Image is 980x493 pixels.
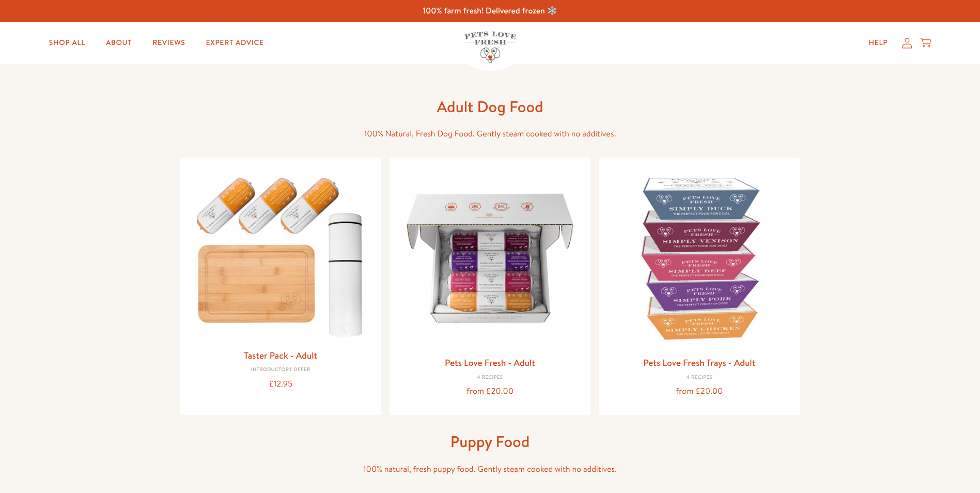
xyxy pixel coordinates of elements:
a: Expert Advice [198,33,272,53]
span: 100% Natural, Fresh Dog Food. Gently steam cooked with no additives. [364,128,616,140]
a: Pets Love Fresh Trays - Adult [643,356,755,369]
a: Taster Pack - Adult [244,349,317,362]
span: 100% natural, fresh puppy food. Gently steam cooked with no additives. [363,464,617,475]
div: 4 Recipes [607,375,791,381]
div: from £20.00 [607,384,791,398]
div: £12.95 [189,377,373,391]
img: Pets Love Fresh Trays - Adult [607,166,791,350]
img: Taster Pack - Adult [189,166,373,343]
div: from £20.00 [398,384,582,398]
a: Reviews [144,33,193,53]
a: Shop All [41,33,94,53]
a: Pets Love Fresh - Adult [445,356,535,369]
div: 4 Recipes [398,375,582,381]
div: Introductory Offer [189,367,373,373]
h1: Adult Dog Food [325,97,656,117]
h1: Puppy Food [325,432,656,452]
img: Pets Love Fresh [464,32,516,63]
img: Pets Love Fresh - Adult [398,166,582,350]
a: Help [860,33,896,53]
a: About [98,33,140,53]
